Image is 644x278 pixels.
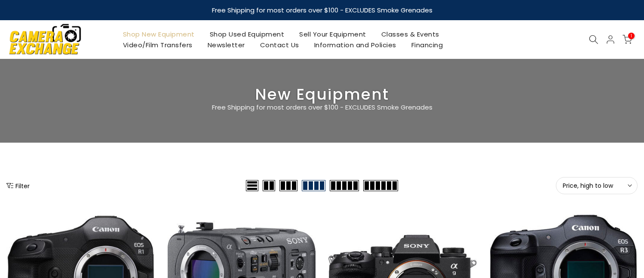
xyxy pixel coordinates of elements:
button: Show filters [6,181,30,190]
a: Shop New Equipment [115,29,202,40]
span: Price, high to low [563,182,631,189]
a: Sell Your Equipment [292,29,374,40]
a: Information and Policies [307,40,404,50]
span: 1 [628,33,635,39]
a: Contact Us [252,40,307,50]
a: Video/Film Transfers [115,40,200,50]
a: Financing [404,40,451,50]
a: Newsletter [200,40,252,50]
strong: Free Shipping for most orders over $100 - EXCLUDES Smoke Grenades [212,6,432,15]
a: 1 [623,35,632,44]
h3: New Equipment [6,89,638,100]
a: Shop Used Equipment [202,29,292,40]
a: Classes & Events [374,29,447,40]
p: Free Shipping for most orders over $100 - EXCLUDES Smoke Grenades [161,102,483,113]
button: Price, high to low [556,177,638,194]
